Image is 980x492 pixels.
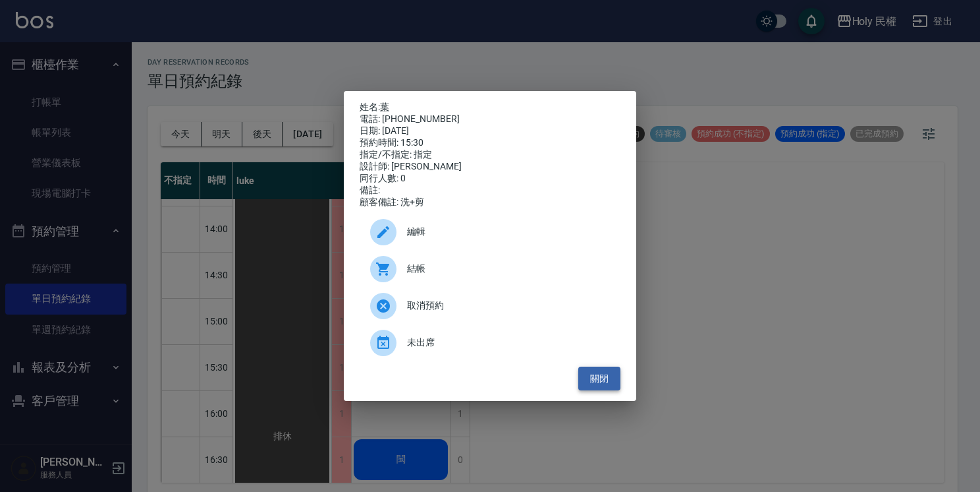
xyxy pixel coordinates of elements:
div: 未出席 [360,324,620,361]
div: 日期: [DATE] [360,125,620,137]
span: 未出席 [407,336,610,350]
span: 結帳 [407,262,610,276]
div: 編輯 [360,214,620,251]
div: 取消預約 [360,288,620,324]
div: 指定/不指定: 指定 [360,149,620,161]
p: 姓名: [360,102,620,113]
span: 編輯 [407,225,610,239]
a: 結帳 [360,251,620,288]
button: 關閉 [578,367,620,391]
div: 電話: [PHONE_NUMBER] [360,113,620,125]
div: 同行人數: 0 [360,173,620,185]
div: 備註: [360,185,620,197]
span: 取消預約 [407,299,610,313]
div: 顧客備註: 洗+剪 [360,197,620,208]
a: 葉 [380,102,389,112]
div: 預約時間: 15:30 [360,137,620,149]
div: 設計師: [PERSON_NAME] [360,161,620,173]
